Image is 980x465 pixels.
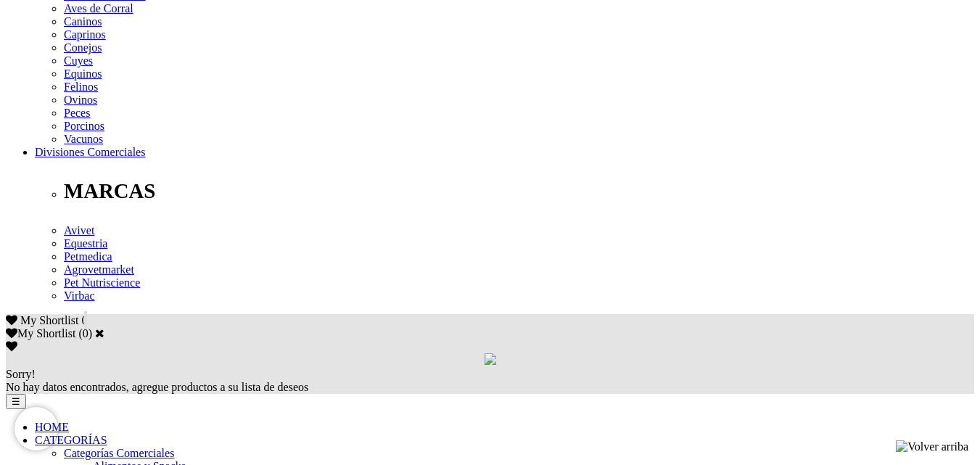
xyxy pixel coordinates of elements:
a: Porcinos [64,120,104,132]
a: Caninos [64,15,102,28]
a: Caprinos [64,28,106,41]
button: ☰ [6,394,26,409]
img: Volver arriba [896,440,968,453]
p: MARCAS [64,179,974,203]
span: ( ) [78,327,92,340]
span: My Shortlist [20,314,78,326]
a: Conejos [64,41,102,54]
a: Cuyes [64,54,93,67]
a: Vacunos [64,133,103,145]
span: 0 [81,314,87,326]
a: Equestria [64,237,107,250]
a: Cerrar [95,327,104,339]
span: Sorry! [6,368,36,380]
a: Equinos [64,67,102,80]
div: No hay datos encontrados, agregue productos a su lista de deseos [6,368,974,394]
a: Pet Nutriscience [64,276,140,289]
iframe: Brevo live chat [15,407,58,450]
a: Virbac [64,289,95,302]
a: Aves de Corral [64,2,133,15]
a: Ovinos [64,94,97,106]
a: Divisiones Comerciales [35,146,145,158]
img: loading.gif [485,353,496,365]
a: CATEGORÍAS [35,434,107,446]
a: Peces [64,107,90,119]
label: My Shortlist [6,327,75,340]
a: Categorías Comerciales [64,447,174,459]
label: 0 [83,327,88,340]
a: Agrovetmarket [64,263,134,276]
a: Petmedica [64,250,112,263]
a: Felinos [64,81,98,93]
a: Avivet [64,224,94,236]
